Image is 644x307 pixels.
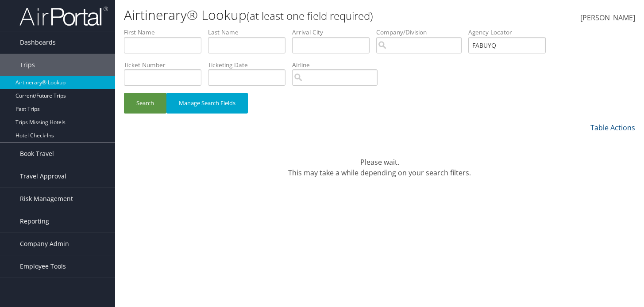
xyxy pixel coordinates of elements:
span: Risk Management [20,188,73,210]
button: Search [124,93,166,114]
span: Reporting [20,210,49,232]
div: Please wait. This may take a while depending on your search filters. [124,146,635,178]
h1: Airtinerary® Lookup [124,6,465,24]
span: Employee Tools [20,255,66,277]
label: Ticket Number [124,61,208,69]
button: Manage Search Fields [166,93,248,114]
a: Table Actions [590,123,635,133]
img: airportal-logo.png [19,6,108,27]
label: Last Name [208,28,292,37]
label: Agency Locator [468,28,552,37]
label: Company/Division [376,28,468,37]
label: Airline [292,61,384,69]
label: Ticketing Date [208,61,292,69]
span: Company Admin [20,233,69,255]
span: Book Travel [20,143,54,165]
span: Trips [20,54,35,76]
label: Arrival City [292,28,376,37]
a: [PERSON_NAME] [580,4,635,32]
label: First Name [124,28,208,37]
span: Travel Approval [20,165,66,187]
small: (at least one field required) [247,8,373,23]
span: [PERSON_NAME] [580,13,635,23]
span: Dashboards [20,31,56,53]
